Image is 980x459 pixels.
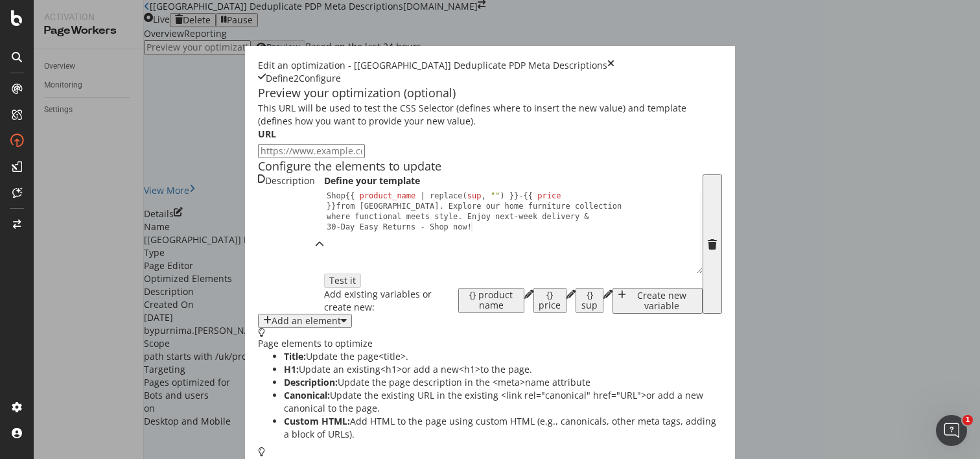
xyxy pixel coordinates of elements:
[324,174,420,187] label: Define your template
[284,350,722,363] li: Update the page .
[258,314,352,328] button: Add an element
[258,144,365,158] input: https://www.example.com
[501,389,646,401] span: <link rel="canonical" href="URL">
[612,288,703,314] button: Create new variable
[539,290,561,311] div: {} price
[329,276,356,286] div: Test it
[324,288,458,314] div: Add existing variables or create new:
[284,389,722,415] li: Update the existing URL in the existing or add a new canonical to the page.
[284,415,722,441] li: Add HTML to the page using custom HTML (e.g., canonicals, other meta tags, adding a block of URLs).
[324,274,361,288] button: Test it
[258,128,276,141] label: URL
[284,376,722,389] li: Update the page description in the name attribute
[493,376,525,388] span: <meta>
[272,316,341,326] div: Add an element
[284,363,299,375] strong: H1:
[936,415,967,446] iframe: Intercom live chat
[266,72,294,85] div: Define
[284,350,306,362] strong: Title:
[294,72,299,85] div: 2
[258,85,722,102] div: Preview your optimization (optional)
[258,337,722,350] div: Page elements to optimize
[380,363,402,375] span: <h1>
[533,288,566,312] button: {} price
[463,290,519,311] div: {} product name
[962,415,973,425] span: 1
[284,376,338,388] strong: Description:
[265,174,315,314] div: Description
[576,288,604,312] button: {} sup
[258,158,722,175] div: Configure the elements to update
[379,350,406,362] span: <title>
[603,290,612,299] div: pencil
[299,72,341,85] div: Configure
[581,290,599,311] div: {} sup
[566,290,576,299] div: pencil
[626,290,697,311] div: Create new variable
[284,389,330,401] strong: Canonical:
[459,363,480,375] span: <h1>
[258,59,607,72] div: Edit an optimization - [[GEOGRAPHIC_DATA]] Deduplicate PDP Meta Descriptions
[607,59,614,72] div: times
[458,288,524,312] button: {} product name
[284,363,722,376] li: Update an existing or add a new to the page.
[284,415,350,427] strong: Custom HTML:
[524,290,533,299] div: pencil
[258,102,722,128] div: This URL will be used to test the CSS Selector (defines where to insert the new value) and templa...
